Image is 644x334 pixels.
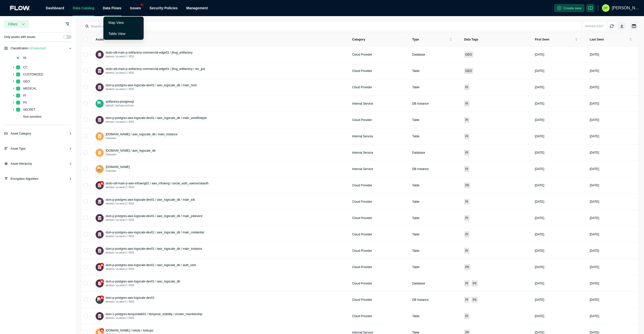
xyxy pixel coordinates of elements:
[406,128,458,145] td: Table
[96,132,340,140] div: Table[DOMAIN_NAME] / awx_logscale_db / main_instanceUnknown
[23,115,42,118] span: Non-sensitive
[346,177,406,194] td: Cloud Provider
[97,52,102,57] img: Database
[406,96,458,112] td: DB Instance
[471,297,478,303] span: PII
[346,161,406,177] td: Internal Service
[11,161,32,166] span: Asset Hierarchy
[97,281,102,286] img: Database
[106,116,207,120] button: dum-p-postgres-awx-logscale-dev01 / awx_logscale_db / main_workflowjob
[96,230,104,238] button: Table
[97,199,102,204] img: Table
[96,214,340,222] div: Tabledum-p-postgres-awx-logscale-dev01 / awx_logscale_db / main_jobeventdevtest / us-west-2 / RDS
[590,265,599,269] div: [DATE]
[96,165,104,173] button: DBInstance
[535,298,544,302] div: [DATE]
[85,22,581,30] input: Search assets within catalog
[406,259,458,275] td: Table
[106,120,134,123] span: devtest / us-west-2 / RDS
[106,83,197,87] button: dum-p-postgres-awx-logscale-dev01 / awx_logscale_db / main_host
[590,216,599,220] div: [DATE]
[96,51,104,59] button: Database
[464,52,473,58] span: GEO
[464,313,469,319] span: PI
[96,263,340,271] div: Tabledum-p-postgres-awx-logscale-dev01 / awx_logscale_db / auth_userdevtest / us-west-2 / RDS
[97,134,102,139] img: Table
[535,102,544,106] div: [DATE]
[590,53,599,57] div: [DATE]
[106,268,134,270] span: devtest / us-west-2 / RDS
[23,66,27,69] span: CC
[96,100,104,108] button: DBInstance
[106,214,202,218] span: dum-p-postgres-awx-logscale-dev01 / awx_logscale_db / main_jobevent
[406,194,458,210] td: Table
[11,146,25,151] span: Asset Type
[106,329,153,332] span: [DOMAIN_NAME] / reticle / lookups
[535,249,544,253] div: [DATE]
[96,263,104,271] button: Table
[96,181,340,189] div: Tabledodo-util-main-p-awx-infraeng01 / awx_infraeng / social_auth_usersocialauthdevtest / us-west...
[584,33,638,47] th: Last Seen
[106,153,116,156] span: Unknown
[96,198,340,206] div: Tabledum-p-postgres-awx-logscale-dev01 / awx_logscale_db / main_jobdevtest / us-west-2 / RDS
[22,64,28,70] span: CC
[464,133,469,139] span: PI
[406,308,458,324] td: Table
[96,198,104,206] button: Table
[106,51,192,54] span: dodo-util-main-p-artifactory-commercial-edge01 / jfrog_artifactory
[22,55,27,61] span: All
[106,231,204,234] span: dum-p-postgres-awx-logscale-dev01 / awx_logscale_db / main_credential
[106,149,155,152] span: [DOMAIN_NAME] / awx_logscale_db
[4,161,71,170] div: Asset Hierarchy
[535,151,544,155] div: [DATE]
[406,63,458,79] td: Table
[106,100,134,103] span: artifactory-postgresql
[464,68,473,74] span: GEO
[590,232,599,236] div: [DATE]
[406,47,458,63] td: Database
[106,247,202,251] button: dum-p-postgres-awx-logscale-dev01 / awx_logscale_db / main_instance
[96,230,340,238] div: Tabledum-p-postgres-awx-logscale-dev01 / awx_logscale_db / main_credentialdevtest / us-west-2 / RDS
[97,85,102,90] img: Table
[22,78,31,85] span: GEO
[464,280,469,286] span: PI
[106,230,204,234] button: dum-p-postgres-awx-logscale-dev01 / awx_logscale_db / main_credential
[535,134,544,138] div: [DATE]
[106,165,130,169] span: [DOMAIN_NAME]
[11,176,38,181] span: Encryption Algorithm
[346,112,406,128] td: Cloud Provider
[106,317,134,319] span: devtest / us-west-2 / RDS
[46,6,64,10] a: Dashboard
[406,33,458,47] th: Type
[22,100,28,106] span: PII
[106,296,154,300] button: dum-p-postgres-awx-logscale-dev01
[590,102,599,106] div: [DATE]
[590,134,599,138] div: [DATE]
[535,216,544,220] div: [DATE]
[97,68,102,74] img: Table
[106,182,209,185] span: dodo-util-main-p-awx-infraeng01 / awx_infraeng / social_auth_usersocialauth
[406,226,458,243] td: Table
[90,33,346,47] th: Asset
[106,235,134,238] span: devtest / us-west-2 / RDS
[406,210,458,226] td: Table
[406,161,458,177] td: DB Instance
[96,296,104,304] button: DBInstance
[590,167,599,171] div: [DATE]
[346,128,406,145] td: Internal Service
[106,67,205,71] span: dodo-util-main-p-artifactory-commercial-edge01 / jfrog_artifactory / mc_jpd
[535,281,544,285] div: [DATE]
[96,149,340,157] div: Database[DOMAIN_NAME] / awx_logscale_dbUnknown
[4,46,71,55] div: Classification (47selected)
[590,69,599,73] div: [DATE]
[346,96,406,112] td: Internal Service
[346,33,406,47] th: Category
[535,118,544,122] div: [DATE]
[23,56,26,60] span: All
[464,231,469,237] span: PI
[346,63,406,79] td: Cloud Provider
[106,132,177,136] button: [DOMAIN_NAME] / awx_logscale_db / main_instance
[106,198,195,201] span: dum-p-postgres-awx-logscale-dev01 / awx_logscale_db / main_job
[590,314,599,318] div: [DATE]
